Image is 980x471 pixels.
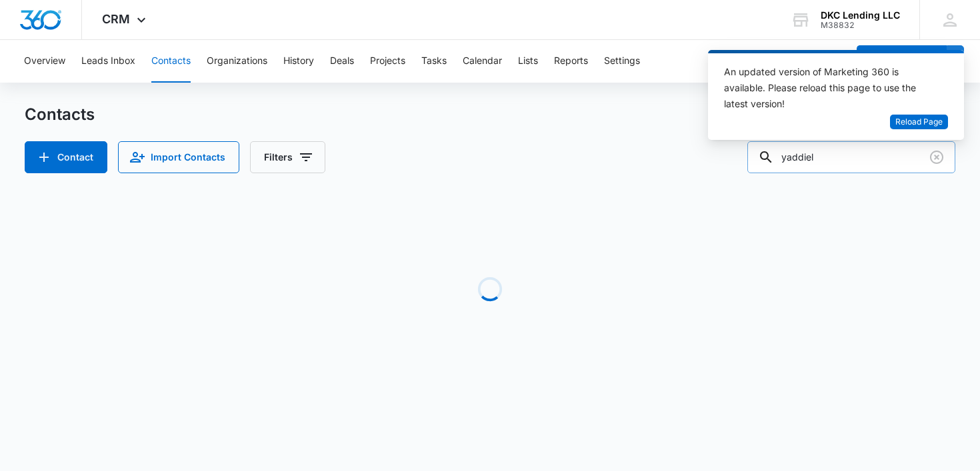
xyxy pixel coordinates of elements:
button: Deals [330,40,354,83]
button: Lists [518,40,538,83]
button: Settings [604,40,640,83]
button: Overview [24,40,65,83]
button: Reload Page [890,115,948,130]
div: account id [821,21,900,30]
button: Projects [370,40,405,83]
span: Reload Page [895,116,943,129]
button: Contacts [151,40,191,83]
button: Calendar [463,40,502,83]
button: Clear [926,147,947,168]
button: Filters [250,141,325,173]
div: account name [821,10,900,21]
button: History [283,40,314,83]
span: CRM [102,12,130,26]
div: An updated version of Marketing 360 is available. Please reload this page to use the latest version! [724,64,932,112]
button: Tasks [421,40,447,83]
button: Organizations [207,40,267,83]
h1: Contacts [25,105,95,125]
button: Import Contacts [118,141,239,173]
button: Add Contact [857,45,947,77]
button: Leads Inbox [81,40,135,83]
button: Add Contact [25,141,107,173]
button: Reports [554,40,588,83]
input: Search Contacts [747,141,955,173]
